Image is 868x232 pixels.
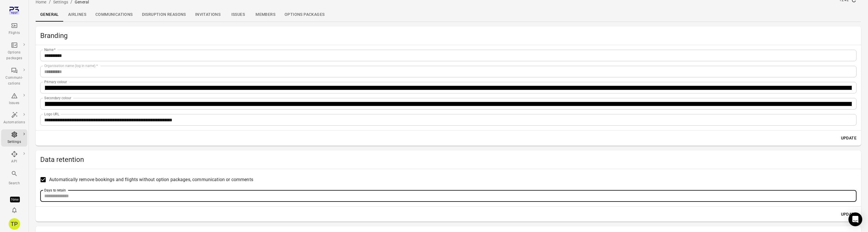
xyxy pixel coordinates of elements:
[848,212,862,226] div: Open Intercom Messenger
[44,95,71,100] label: Secondary colour
[1,65,27,88] a: Communi-cations
[44,63,98,68] label: Organisation name (log in name)
[44,188,66,193] label: Days to retain
[36,8,64,22] a: General
[44,47,56,52] label: Name
[40,31,857,40] h2: Branding
[3,159,25,164] div: API
[137,8,191,22] a: Disruption reasons
[839,133,859,143] button: Update
[1,168,27,188] button: Search
[225,8,251,22] a: Issues
[1,129,27,147] a: Settings
[40,155,857,164] h2: Data retention
[251,8,280,22] a: Members
[49,176,253,183] span: Automatically remove bookings and flights without option packages, communication or comments
[1,110,27,127] a: Automations
[6,216,22,232] button: Tómas Páll Máté
[1,91,27,108] a: Issues
[9,204,20,216] button: Notifications
[44,79,67,84] label: Primary colour
[64,8,91,22] a: Airlines
[10,197,20,202] div: Tooltip anchor
[1,149,27,166] a: API
[3,181,25,186] div: Search
[280,8,329,22] a: Options packages
[36,8,861,22] div: Local navigation
[1,20,27,38] a: Flights
[3,139,25,145] div: Settings
[3,120,25,125] div: Automations
[9,218,20,230] div: TP
[1,40,27,63] a: Options packages
[3,100,25,106] div: Issues
[3,75,25,87] div: Communi-cations
[191,8,225,22] a: Invitations
[3,30,25,36] div: Flights
[91,8,137,22] a: Communications
[44,112,59,116] label: Logo URL
[839,209,859,220] button: Update
[3,50,25,61] div: Options packages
